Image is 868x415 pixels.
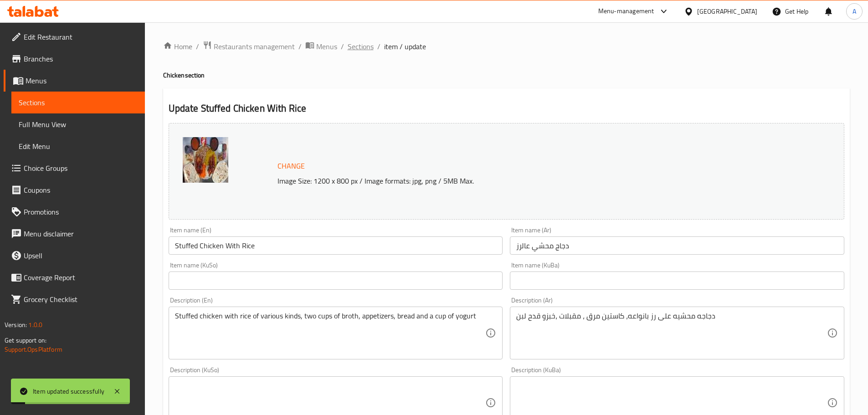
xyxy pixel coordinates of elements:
nav: breadcrumb [163,41,850,52]
textarea: Stuffed chicken with rice of various kinds, two cups of broth, appetizers, bread and a cup of yogurt [175,312,486,355]
span: Menus [26,75,138,86]
a: Edit Menu [11,135,145,157]
div: [GEOGRAPHIC_DATA] [697,6,757,16]
a: Promotions [4,201,145,223]
li: / [298,41,302,52]
span: Edit Menu [19,141,138,152]
textarea: دجاجه محشيه على رز بانواعه، كاستين مرق ، مقبلات ،خبزو قدح لبن [516,312,827,355]
input: Enter name KuSo [169,272,503,290]
span: item / update [384,41,426,52]
span: Menus [316,41,337,52]
a: Sections [348,41,374,52]
a: Upsell [4,245,145,266]
span: Get support on: [5,334,46,346]
p: Image Size: 1200 x 800 px / Image formats: jpg, png / 5MB Max. [274,175,760,186]
input: Enter name En [169,236,503,255]
a: Coverage Report [4,266,145,288]
input: Enter name Ar [510,236,844,255]
a: Coupons [4,179,145,201]
span: Edit Restaurant [24,31,138,42]
div: Item updated successfully [33,386,104,396]
input: Enter name KuBa [510,272,844,290]
div: Menu-management [598,6,654,17]
a: Sections [11,92,145,113]
a: Home [163,41,192,52]
a: Choice Groups [4,157,145,179]
button: Change [274,157,308,175]
li: / [196,41,199,52]
a: Edit Restaurant [4,26,145,48]
li: / [341,41,344,52]
span: 1.0.0 [28,319,42,331]
li: / [377,41,380,52]
span: Coupons [24,184,138,195]
span: Full Menu View [19,119,138,130]
h4: Chicken section [163,71,850,80]
span: Choice Groups [24,163,138,174]
a: Branches [4,48,145,70]
a: Restaurants management [203,41,295,52]
span: Version: [5,319,27,331]
img: ab18b396fa3f47128d8a3e32c638744307686275206.jpg [183,137,228,183]
a: Support.OpsPlatform [5,343,62,355]
a: Menus [305,41,337,52]
a: Menus [4,70,145,92]
span: Coverage Report [24,272,138,283]
a: Grocery Checklist [4,288,145,310]
span: Promotions [24,206,138,217]
span: Upsell [24,250,138,261]
span: Menu disclaimer [24,228,138,239]
a: Full Menu View [11,113,145,135]
span: Grocery Checklist [24,294,138,305]
span: Restaurants management [214,41,295,52]
span: Branches [24,53,138,64]
a: Menu disclaimer [4,223,145,245]
span: Sections [19,97,138,108]
span: Change [277,159,305,173]
h2: Update Stuffed Chicken With Rice [169,102,844,115]
span: A [853,6,856,16]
